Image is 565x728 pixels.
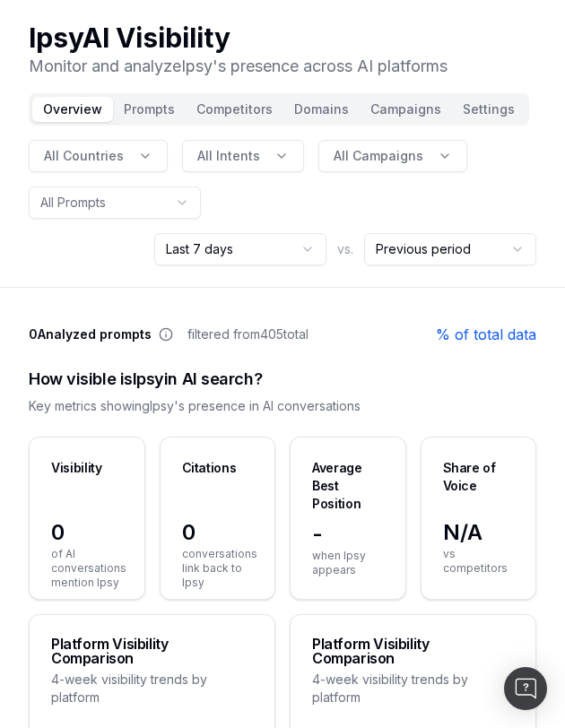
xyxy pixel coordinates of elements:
span: N/A [443,518,515,547]
a: % of total data [436,324,536,345]
span: - [312,520,384,549]
span: 0 Analyzed prompts [29,325,152,343]
div: Visibility [51,459,102,477]
span: vs. [337,240,353,258]
span: conversations link back to Ipsy [182,547,254,590]
button: Competitors [186,97,283,122]
div: Share of Voice [443,459,515,495]
span: filtered from 405 total [187,325,309,343]
div: Platform Visibility Comparison [312,637,514,665]
button: Settings [452,97,526,122]
span: vs competitors [443,547,515,576]
div: Platform Visibility Comparison [51,637,253,665]
span: when Ipsy appears [312,549,384,577]
h1: Ipsy AI Visibility [29,22,448,54]
span: 0 [51,518,123,547]
button: Domains [283,97,360,122]
div: 4-week visibility trends by platform [51,671,253,706]
button: Campaigns [360,97,452,122]
span: 0 [182,518,254,547]
span: All Campaigns [334,147,423,165]
div: Open Intercom Messenger [504,667,547,710]
span: of AI conversations mention Ipsy [51,547,123,590]
button: Overview [32,97,113,122]
span: All Intents [197,147,260,165]
div: 4-week visibility trends by platform [312,671,514,706]
div: Citations [182,459,237,477]
button: Prompts [113,97,186,122]
div: How visible is Ipsy in AI search? [29,367,536,392]
p: Monitor and analyze Ipsy 's presence across AI platforms [29,54,448,79]
div: Key metrics showing Ipsy 's presence in AI conversations [29,397,536,415]
div: Average Best Position [312,459,384,513]
span: All Countries [44,147,124,165]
